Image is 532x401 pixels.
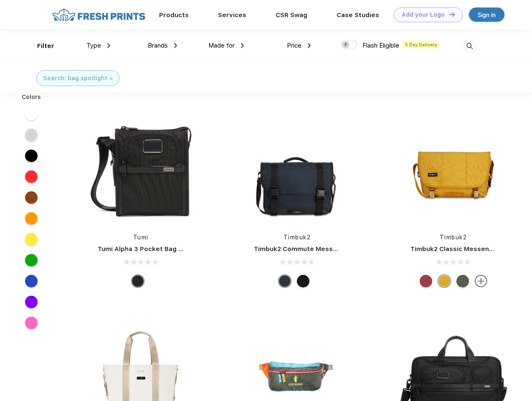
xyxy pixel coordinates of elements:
[132,275,144,287] div: Black
[148,42,168,49] span: Brands
[308,43,311,48] img: dropdown.png
[297,275,309,287] div: Eco Black
[43,74,107,83] div: Search: bag spotlight
[279,275,291,287] div: Eco Nautical
[456,275,469,287] div: Eco Army
[133,234,149,241] a: Tumi
[287,42,301,49] span: Price
[174,43,177,48] img: dropdown.png
[15,93,48,102] div: Colors
[254,245,366,253] a: Timbuk2 Commute Messenger Bag
[403,41,440,48] span: 5 Day Delivery
[107,43,110,48] img: dropdown.png
[475,275,487,287] img: more.svg
[410,245,514,253] a: Timbuk2 Classic Messenger Bag
[440,234,467,241] a: Timbuk2
[159,11,189,19] a: Products
[110,77,113,80] img: filter_cancel.svg
[85,114,196,225] img: func=resize&h=266
[362,42,399,49] span: Flash Eligible
[50,8,148,22] img: fo%20logo%202.webp
[438,275,451,287] div: Eco Amber
[449,12,455,17] img: DT
[463,39,476,53] img: desktop_search.svg
[208,42,235,49] span: Made for
[37,41,54,51] div: Filter
[469,8,504,22] a: Sign in
[86,42,101,49] span: Type
[241,43,244,48] img: dropdown.png
[402,11,445,18] div: Add your Logo
[241,114,352,225] img: func=resize&h=266
[98,245,195,253] a: Tumi Alpha 3 Pocket Bag Small
[398,114,509,225] img: func=resize&h=266
[284,234,311,241] a: Timbuk2
[478,10,496,20] div: Sign in
[420,275,432,287] div: Eco Bookish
